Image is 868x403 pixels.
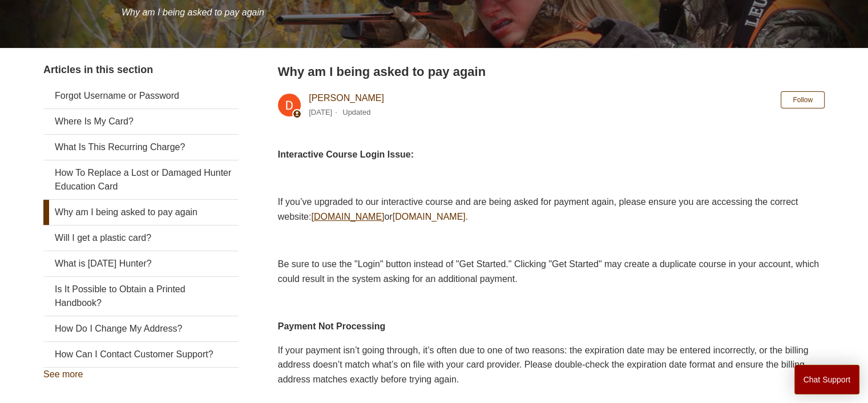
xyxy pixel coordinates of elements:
[278,150,414,159] strong: Interactive Course Login Issue:
[309,93,384,103] a: [PERSON_NAME]
[384,212,392,221] span: or
[278,259,819,284] span: Be sure to use the "Login" button instead of "Get Started." Clicking "Get Started" may create a d...
[43,64,153,75] span: Articles in this section
[278,197,798,221] span: If you’ve upgraded to our interactive course and are being asked for payment again, please ensure...
[781,91,825,108] button: Follow Article
[122,7,264,17] span: Why am I being asked to pay again
[43,277,239,316] a: Is It Possible to Obtain a Printed Handbook?
[309,108,332,116] time: 04/08/2025, 12:13
[43,109,239,134] a: Where Is My Card?
[393,212,466,221] a: [DOMAIN_NAME]
[278,321,386,331] strong: Payment Not Processing
[311,212,384,221] a: [DOMAIN_NAME]
[466,212,468,221] span: .
[43,251,239,276] a: What is [DATE] Hunter?
[43,83,239,108] a: Forgot Username or Password
[278,345,809,384] span: If your payment isn’t going through, it’s often due to one of two reasons: the expiration date ma...
[43,316,239,341] a: How Do I Change My Address?
[278,62,825,81] h2: Why am I being asked to pay again
[794,365,860,394] button: Chat Support
[43,160,239,199] a: How To Replace a Lost or Damaged Hunter Education Card
[43,369,83,379] a: See more
[43,200,239,225] a: Why am I being asked to pay again
[43,342,239,367] a: How Can I Contact Customer Support?
[43,135,239,160] a: What Is This Recurring Charge?
[43,225,239,251] a: Will I get a plastic card?
[342,108,370,116] li: Updated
